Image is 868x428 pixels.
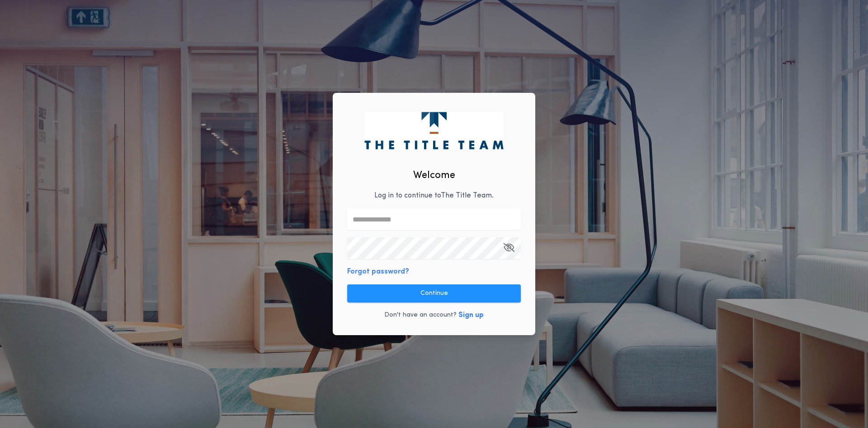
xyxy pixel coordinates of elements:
button: Sign up [458,310,484,321]
img: logo [364,112,503,149]
button: Forgot password? [347,266,409,277]
h2: Welcome [413,168,455,183]
p: Don't have an account? [384,311,457,320]
button: Continue [347,284,521,303]
p: Log in to continue to The Title Team . [374,190,494,201]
